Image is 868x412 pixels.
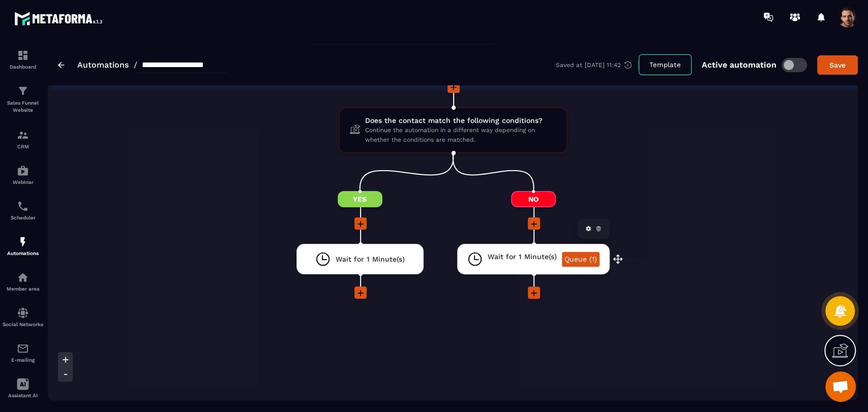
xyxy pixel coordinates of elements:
a: Assistant AI [3,370,43,406]
p: E-mailing [3,357,43,363]
img: automations [17,271,29,283]
p: Sales Funnel Website [3,100,43,114]
span: Does the contact match the following conditions? [365,116,556,125]
img: formation [17,49,29,61]
div: Mở cuộc trò chuyện [825,371,856,402]
img: arrow [58,62,65,68]
img: formation [17,129,29,141]
span: Wait for 1 Minute(s) [488,252,557,262]
a: formationformationSales Funnel Website [3,77,43,121]
a: automationsautomationsWebinar [3,157,43,193]
a: Automations [77,60,129,70]
p: Member area [3,286,43,292]
span: Wait for 1 Minute(s) [336,255,405,264]
p: Scheduler [3,215,43,220]
p: Dashboard [3,64,43,70]
img: automations [17,165,29,177]
p: Webinar [3,179,43,185]
span: No [511,191,556,207]
a: formationformationDashboard [3,42,43,77]
span: Continue the automation in a different way depending on whether the conditions are matched. [365,125,556,145]
img: automations [17,236,29,248]
a: formationformationCRM [3,121,43,157]
button: Template [639,54,692,75]
img: logo [14,9,106,28]
img: formation [17,85,29,97]
a: Queue (1) [562,252,600,267]
a: schedulerschedulerScheduler [3,193,43,228]
img: social-network [17,307,29,319]
p: Assistant AI [3,393,43,398]
a: automationsautomationsMember area [3,264,43,299]
p: Active automation [702,60,776,70]
a: automationsautomationsAutomations [3,228,43,264]
p: Automations [3,250,43,256]
img: email [17,342,29,355]
span: Yes [338,191,382,207]
span: / [134,60,137,70]
button: Save [817,55,858,75]
a: emailemailE-mailing [3,335,43,370]
a: social-networksocial-networkSocial Networks [3,299,43,335]
div: Save [824,60,851,70]
p: [DATE] 11:42 [585,61,621,69]
p: CRM [3,144,43,149]
div: Saved at [556,60,639,70]
p: Social Networks [3,322,43,327]
img: scheduler [17,200,29,212]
